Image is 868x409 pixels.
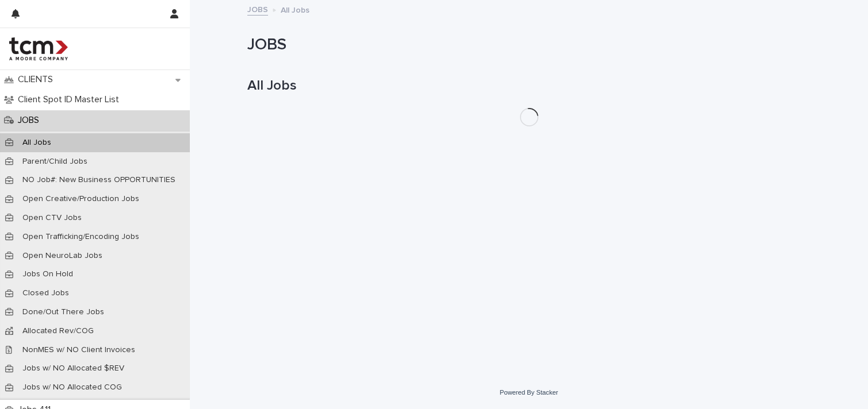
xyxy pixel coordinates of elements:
[13,288,78,298] p: Closed Jobs
[13,232,148,242] p: Open Trafficking/Encoding Jobs
[500,389,558,396] a: Powered By Stacker
[13,94,128,105] p: Client Spot ID Master List
[13,194,148,204] p: Open Creative/Production Jobs
[13,157,97,167] p: Parent/Child Jobs
[247,78,811,94] h1: All Jobs
[247,2,268,16] a: JOBS
[13,364,133,373] p: Jobs w/ NO Allocated $REV
[13,307,113,317] p: Done/Out There Jobs
[13,326,103,336] p: Allocated Rev/COG
[13,345,144,355] p: NonMES w/ NO Client Invoices
[13,115,48,126] p: JOBS
[13,269,82,279] p: Jobs On Hold
[13,213,91,223] p: Open CTV Jobs
[281,3,309,16] p: All Jobs
[13,138,60,148] p: All Jobs
[13,383,131,392] p: Jobs w/ NO Allocated COG
[13,251,112,261] p: Open NeuroLab Jobs
[13,74,62,85] p: CLIENTS
[247,36,811,55] h1: JOBS
[13,175,185,185] p: NO Job#: New Business OPPORTUNITIES
[9,37,68,60] img: 4hMmSqQkux38exxPVZHQ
